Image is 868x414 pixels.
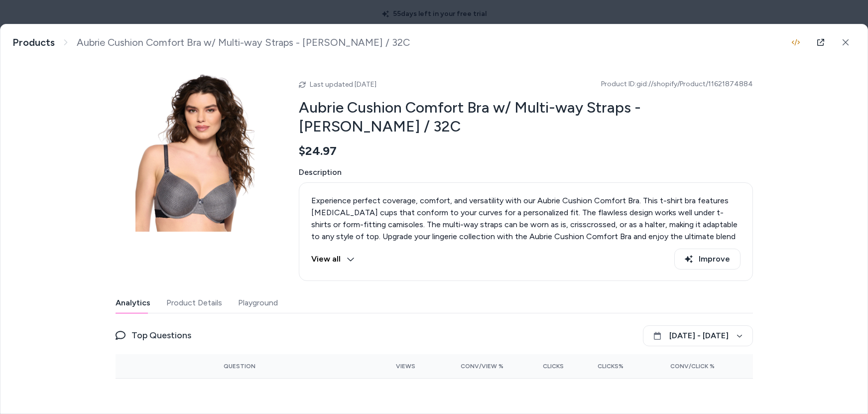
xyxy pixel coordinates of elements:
[116,72,275,232] img: 130755GYH_01.jpg
[674,249,741,270] button: Improve
[131,328,191,342] span: Top Questions
[670,362,715,370] span: Conv/Click %
[116,293,150,313] button: Analytics
[299,166,753,178] span: Description
[461,362,503,370] span: Conv/View %
[299,98,753,136] h2: Aubrie Cushion Comfort Bra w/ Multi-way Straps - [PERSON_NAME] / 32C
[12,36,410,49] nav: breadcrumb
[543,362,564,370] span: Clicks
[431,358,503,374] button: Conv/View %
[311,195,741,255] div: Experience perfect coverage, comfort, and versatility with our Aubrie Cushion Comfort Bra. This t...
[299,143,337,158] span: $24.97
[372,358,416,374] button: Views
[639,358,715,374] button: Conv/Click %
[224,362,255,370] span: Question
[77,36,410,49] span: Aubrie Cushion Comfort Bra w/ Multi-way Straps - [PERSON_NAME] / 32C
[643,325,753,346] button: [DATE] - [DATE]
[580,358,624,374] button: Clicks%
[166,293,222,313] button: Product Details
[238,293,278,313] button: Playground
[311,249,355,270] button: View all
[396,362,415,370] span: Views
[598,362,623,370] span: Clicks%
[310,80,376,89] span: Last updated [DATE]
[519,358,564,374] button: Clicks
[601,79,753,89] span: Product ID: gid://shopify/Product/11621874884
[12,36,55,49] a: Products
[224,358,255,374] button: Question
